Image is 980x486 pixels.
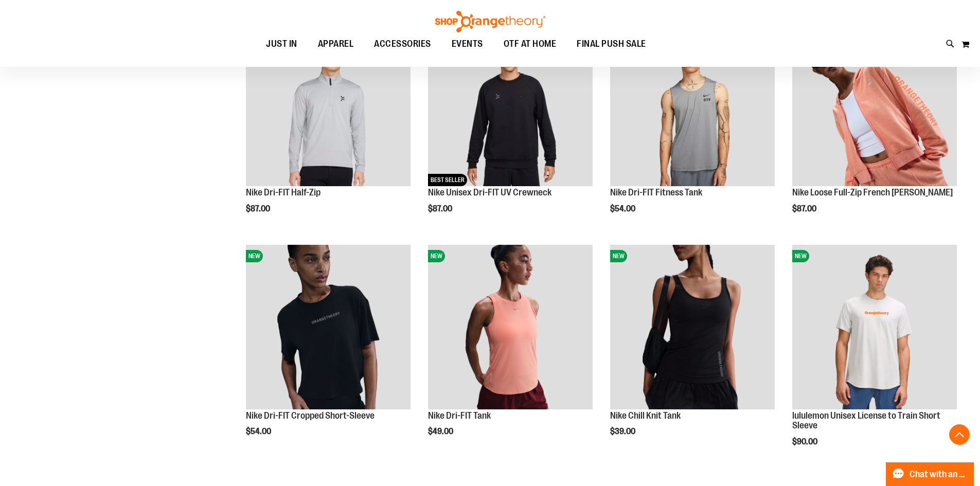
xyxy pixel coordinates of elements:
img: Nike Dri-FIT Half-Zip [246,22,411,186]
span: Chat with an Expert [910,470,968,479]
a: Nike Loose Full-Zip French Terry HoodieNEW [792,22,957,188]
div: product [423,240,598,463]
span: $90.00 [792,437,819,446]
span: $39.00 [610,427,637,436]
button: Back To Top [949,424,970,445]
img: lululemon Unisex License to Train Short Sleeve [792,245,957,409]
span: ACCESSORIES [374,32,431,56]
span: $54.00 [610,204,637,213]
a: Nike Chill Knit Tank [610,410,681,421]
span: NEW [610,250,627,262]
a: Nike Dri-FIT Half-Zip [246,187,320,197]
a: Nike Dri-FIT Cropped Short-SleeveNEW [246,245,411,411]
div: product [423,16,598,240]
a: Nike Unisex Dri-FIT UV CrewneckNEWBEST SELLER [428,22,593,188]
a: lululemon Unisex License to Train Short Sleeve [792,410,940,431]
span: $87.00 [792,204,818,213]
span: NEW [246,250,263,262]
span: OTF AT HOME [504,32,557,56]
img: Nike Loose Full-Zip French Terry Hoodie [792,22,957,186]
button: Chat with an Expert [886,462,974,486]
a: Nike Dri-FIT Half-ZipNEW [246,22,411,188]
span: JUST IN [266,32,297,56]
div: product [787,240,962,473]
span: $54.00 [246,427,273,436]
span: $49.00 [428,427,455,436]
span: NEW [428,250,445,262]
span: $87.00 [428,204,454,213]
a: Nike Dri-FIT TankNEW [428,245,593,411]
span: $87.00 [246,204,272,213]
span: APPAREL [318,32,354,56]
a: Nike Chill Knit TankNEW [610,245,775,411]
span: EVENTS [452,32,483,56]
div: product [605,240,780,463]
div: product [241,16,416,240]
div: product [787,16,962,240]
a: lululemon Unisex License to Train Short SleeveNEW [792,245,957,411]
img: Nike Chill Knit Tank [610,245,775,409]
a: Nike Dri-FIT Cropped Short-Sleeve [246,410,375,421]
img: Nike Dri-FIT Cropped Short-Sleeve [246,245,411,409]
a: Nike Loose Full-Zip French [PERSON_NAME] [792,187,953,197]
img: Nike Dri-FIT Tank [428,245,593,409]
a: Nike Dri-FIT Tank [428,410,491,421]
span: FINAL PUSH SALE [577,32,646,56]
div: product [241,240,416,463]
a: Nike Dri-FIT Fitness Tank [610,187,702,197]
img: Nike Unisex Dri-FIT UV Crewneck [428,22,593,186]
a: Nike Unisex Dri-FIT UV Crewneck [428,187,551,197]
span: BEST SELLER [428,174,467,186]
div: product [605,16,780,240]
img: Nike Dri-FIT Fitness Tank [610,22,775,186]
img: Shop Orangetheory [434,11,547,32]
span: NEW [792,250,809,262]
a: Nike Dri-FIT Fitness TankNEW [610,22,775,188]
